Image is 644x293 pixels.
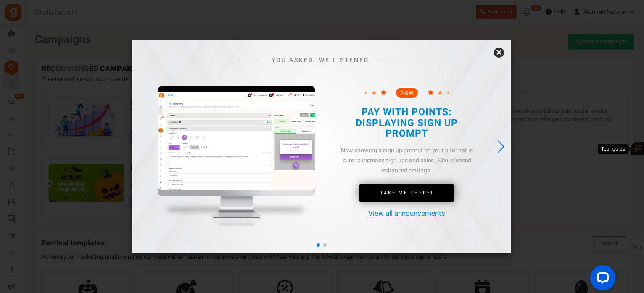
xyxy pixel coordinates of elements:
div: Now showing a sign up prompt on your site that is sure to increase sign ups and sales. Also relea... [335,145,478,175]
img: screenshot [158,92,315,190]
a: × [494,48,504,58]
span: YOU ASKED. WE LISTENED. [272,57,372,63]
div: Next slide [495,137,507,156]
img: mockup [158,86,315,246]
a: Take Me There! [359,184,454,202]
span: Go to slide 2 [323,243,327,247]
div: Tour guide [598,144,628,154]
span: New [400,89,414,96]
a: View all announcements [368,210,445,218]
span: Go to slide 1 [317,243,320,247]
h2: PAY WITH POINTS: DISPLAYING SIGN UP PROMPT [342,107,471,139]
